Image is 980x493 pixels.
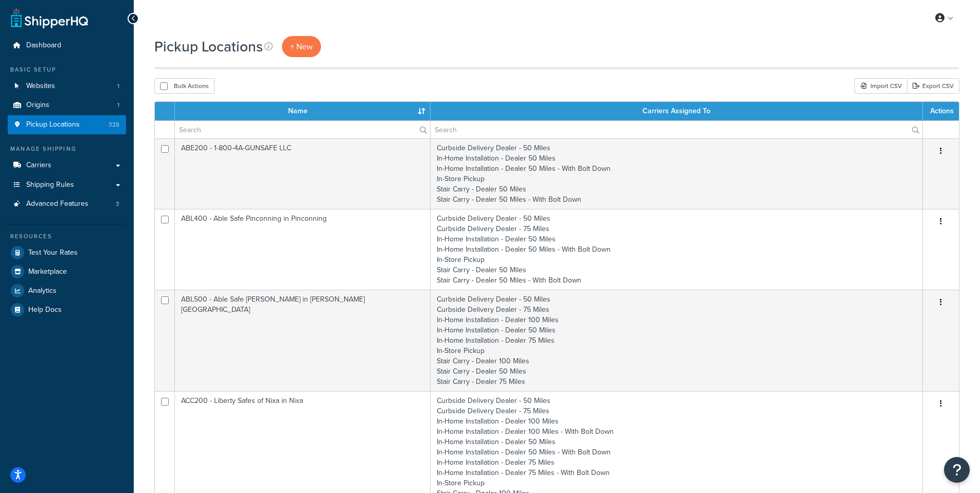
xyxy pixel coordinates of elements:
a: Websites 1 [8,77,126,96]
span: Websites [26,82,55,91]
div: Basic Setup [8,65,126,74]
a: Pickup Locations 328 [8,115,126,134]
td: ABE200 - 1-800-4A-GUNSAFE LLC [175,138,431,209]
div: Manage Shipping [8,145,126,153]
a: Analytics [8,281,126,300]
a: Export CSV [907,78,959,94]
a: Advanced Features 3 [8,195,126,214]
td: Curbside Delivery Dealer - 50 Miles Curbside Delivery Dealer - 75 Miles In-Home Installation - De... [431,290,923,391]
button: Bulk Actions [154,78,215,94]
a: Origins 1 [8,96,126,115]
span: 3 [116,200,119,208]
td: ABL400 - Able Safe Pinconning in Pinconning [175,209,431,290]
li: Advanced Features [8,195,126,214]
th: Name : activate to sort column ascending [175,102,431,120]
span: Origins [26,101,49,110]
td: ABL500 - Able Safe [PERSON_NAME] in [PERSON_NAME][GEOGRAPHIC_DATA] [175,290,431,391]
span: + New [290,41,313,52]
span: Carriers [26,161,51,170]
li: Pickup Locations [8,115,126,134]
span: Shipping Rules [26,181,74,189]
a: Carriers [8,156,126,175]
a: Help Docs [8,301,126,319]
input: Search [175,121,430,138]
li: Origins [8,96,126,115]
span: Marketplace [28,268,67,276]
a: ShipperHQ Home [11,8,88,28]
div: Import CSV [854,78,907,94]
input: Search [431,121,922,138]
span: Pickup Locations [26,120,80,129]
a: Marketplace [8,262,126,281]
li: Websites [8,77,126,96]
th: Carriers Assigned To [431,102,923,120]
h1: Pickup Locations [154,37,263,57]
span: 1 [117,82,119,91]
button: Open Resource Center [944,457,970,483]
span: Help Docs [28,306,62,314]
td: Curbside Delivery Dealer - 50 Miles Curbside Delivery Dealer - 75 Miles In-Home Installation - De... [431,209,923,290]
span: Advanced Features [26,200,88,208]
span: 328 [109,120,119,129]
span: Test Your Rates [28,249,78,257]
td: Curbside Delivery Dealer - 50 Miles In-Home Installation - Dealer 50 Miles In-Home Installation -... [431,138,923,209]
span: Dashboard [26,41,61,50]
a: Test Your Rates [8,243,126,262]
span: Analytics [28,287,57,295]
a: Shipping Rules [8,175,126,195]
span: 1 [117,101,119,110]
th: Actions [923,102,959,120]
a: Dashboard [8,36,126,55]
a: + New [282,36,321,57]
div: Resources [8,232,126,241]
